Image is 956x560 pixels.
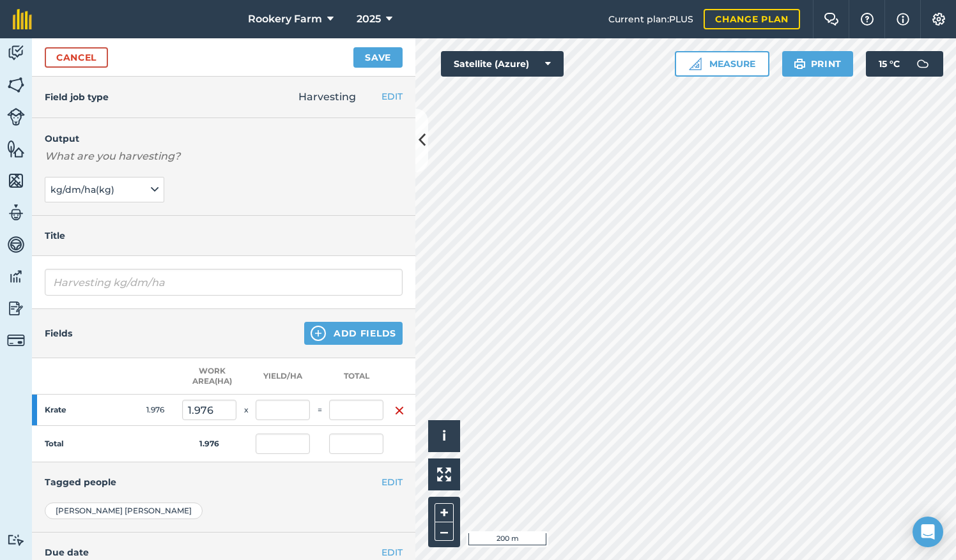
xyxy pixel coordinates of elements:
[45,439,64,448] strong: Total
[704,9,800,29] a: Change plan
[45,269,403,296] input: What needs doing?
[182,358,236,395] th: Work area ( Ha )
[7,171,25,190] img: svg+xml;base64,PHN2ZyB4bWxucz0iaHR0cDovL3d3dy53My5vcmcvMjAwMC9zdmciIHdpZHRoPSI1NiIgaGVpZ2h0PSI2MC...
[7,43,25,63] img: svg+xml;base64,PD94bWwgdmVyc2lvbj0iMS4wIiBlbmNvZGluZz0idXRmLTgiPz4KPCEtLSBHZW5lcmF0b3I6IEFkb2JlIE...
[45,177,164,202] button: kg/dm/ha(kg)
[382,89,403,103] button: EDIT
[7,267,25,286] img: svg+xml;base64,PD94bWwgdmVyc2lvbj0iMS4wIiBlbmNvZGluZz0idXRmLTgiPz4KPCEtLSBHZW5lcmF0b3I6IEFkb2JlIE...
[879,51,900,77] span: 15 ° C
[7,299,25,318] img: svg+xml;base64,PD94bWwgdmVyc2lvbj0iMS4wIiBlbmNvZGluZz0idXRmLTgiPz4KPCEtLSBHZW5lcmF0b3I6IEFkb2JlIE...
[782,51,854,77] button: Print
[7,534,25,546] img: svg+xml;base64,PD94bWwgdmVyc2lvbj0iMS4wIiBlbmNvZGluZz0idXRmLTgiPz4KPCEtLSBHZW5lcmF0b3I6IEFkb2JlIE...
[689,57,702,70] img: Ruler icon
[304,322,403,345] button: Add Fields
[7,108,25,126] img: svg+xml;base64,PD94bWwgdmVyc2lvbj0iMS4wIiBlbmNvZGluZz0idXRmLTgiPz4KPCEtLSBHZW5lcmF0b3I6IEFkb2JlIE...
[13,9,32,29] img: fieldmargin Logo
[45,405,105,415] strong: Krate
[199,439,219,448] strong: 1.976
[435,503,454,522] button: +
[442,428,446,444] span: i
[7,331,25,349] img: svg+xml;base64,PD94bWwgdmVyc2lvbj0iMS4wIiBlbmNvZGluZz0idXRmLTgiPz4KPCEtLSBHZW5lcmF0b3I6IEFkb2JlIE...
[45,229,403,243] h4: Title
[675,51,769,77] button: Measure
[382,545,403,559] button: EDIT
[435,522,454,541] button: –
[931,13,946,26] img: A cog icon
[50,183,117,197] span: kg/dm/ha ( kg )
[7,203,25,222] img: svg+xml;base64,PD94bWwgdmVyc2lvbj0iMS4wIiBlbmNvZGluZz0idXRmLTgiPz4KPCEtLSBHZW5lcmF0b3I6IEFkb2JlIE...
[329,358,383,395] th: Total
[824,13,839,26] img: Two speech bubbles overlapping with the left bubble in the forefront
[236,395,256,426] td: x
[128,395,182,426] td: 1.976
[7,75,25,95] img: svg+xml;base64,PHN2ZyB4bWxucz0iaHR0cDovL3d3dy53My5vcmcvMjAwMC9zdmciIHdpZHRoPSI1NiIgaGVpZ2h0PSI2MC...
[45,545,403,559] h4: Due date
[353,47,403,68] button: Save
[311,326,326,341] img: svg+xml;base64,PHN2ZyB4bWxucz0iaHR0cDovL3d3dy53My5vcmcvMjAwMC9zdmciIHdpZHRoPSIxNCIgaGVpZ2h0PSIyNC...
[794,56,806,72] img: svg+xml;base64,PHN2ZyB4bWxucz0iaHR0cDovL3d3dy53My5vcmcvMjAwMC9zdmciIHdpZHRoPSIxOSIgaGVpZ2h0PSIyNC...
[45,131,403,146] h4: Output
[7,139,25,158] img: svg+xml;base64,PHN2ZyB4bWxucz0iaHR0cDovL3d3dy53My5vcmcvMjAwMC9zdmciIHdpZHRoPSI1NiIgaGVpZ2h0PSI2MC...
[45,326,72,340] h4: Fields
[45,475,403,489] h4: Tagged people
[910,51,936,77] img: svg+xml;base64,PD94bWwgdmVyc2lvbj0iMS4wIiBlbmNvZGluZz0idXRmLTgiPz4KPCEtLSBHZW5lcmF0b3I6IEFkb2JlIE...
[860,13,875,26] img: A question mark icon
[357,11,381,27] span: 2025
[394,403,405,418] img: svg+xml;base64,PHN2ZyB4bWxucz0iaHR0cDovL3d3dy53My5vcmcvMjAwMC9zdmciIHdpZHRoPSIxNiIgaGVpZ2h0PSIyNC...
[45,90,109,104] h4: Field job type
[256,358,310,395] th: Yield / Ha
[310,395,329,426] td: =
[437,467,451,481] img: Four arrows, one pointing top left, one top right, one bottom right and the last bottom left
[7,235,25,254] img: svg+xml;base64,PD94bWwgdmVyc2lvbj0iMS4wIiBlbmNvZGluZz0idXRmLTgiPz4KPCEtLSBHZW5lcmF0b3I6IEFkb2JlIE...
[298,91,356,103] span: Harvesting
[382,475,403,489] button: EDIT
[248,11,322,27] span: Rookery Farm
[428,420,460,452] button: i
[45,503,203,519] div: [PERSON_NAME] [PERSON_NAME]
[608,12,693,26] span: Current plan : PLUS
[45,150,180,162] em: What are you harvesting?
[45,47,108,68] a: Cancel
[441,51,564,77] button: Satellite (Azure)
[913,517,943,547] div: Open Intercom Messenger
[866,51,943,77] button: 15 °C
[897,11,909,27] img: svg+xml;base64,PHN2ZyB4bWxucz0iaHR0cDovL3d3dy53My5vcmcvMjAwMC9zdmciIHdpZHRoPSIxNyIgaGVpZ2h0PSIxNy...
